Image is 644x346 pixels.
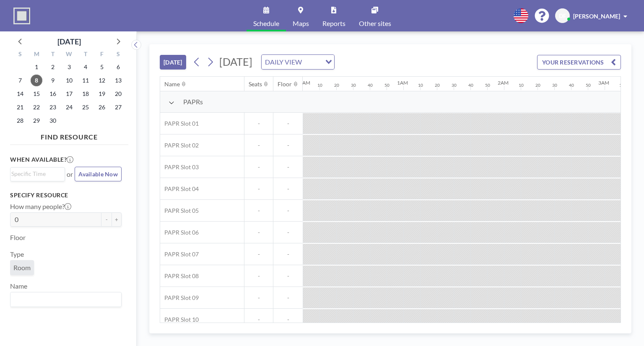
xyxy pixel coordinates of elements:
span: Sunday, September 28, 2025 [14,115,26,127]
span: Saturday, September 13, 2025 [112,75,124,86]
span: - [244,250,273,258]
span: Schedule [253,20,279,27]
span: - [244,185,273,193]
span: - [273,272,303,280]
div: 20 [334,83,339,88]
span: Monday, September 22, 2025 [31,101,42,113]
div: F [93,49,110,60]
span: Friday, September 5, 2025 [96,61,108,73]
input: Search for option [304,57,320,67]
button: + [112,212,122,227]
div: 40 [569,83,574,88]
span: Thursday, September 4, 2025 [80,61,91,73]
input: Search for option [11,169,60,178]
div: S [110,49,126,60]
span: - [273,294,303,302]
span: PAPR Slot 03 [160,163,199,171]
span: Wednesday, September 24, 2025 [63,101,75,113]
span: - [273,250,303,258]
div: 40 [468,83,473,88]
span: Saturday, September 27, 2025 [112,101,124,113]
div: T [45,49,61,60]
div: M [29,49,45,60]
div: Seats [249,80,262,88]
span: Available Now [78,170,118,178]
span: DAILY VIEW [263,57,304,67]
img: organization-logo [13,8,30,24]
span: Tuesday, September 23, 2025 [47,101,59,113]
div: 30 [552,83,557,88]
h4: FIND RESOURCE [10,129,128,141]
button: - [101,212,112,227]
div: W [61,49,78,60]
span: - [273,207,303,214]
span: - [273,316,303,323]
div: 10 [619,83,624,88]
span: PAPR Slot 05 [160,207,199,214]
span: - [244,294,273,302]
span: Friday, September 12, 2025 [96,75,108,86]
div: 50 [485,83,490,88]
span: PAPR Slot 07 [160,250,199,258]
span: PAPR Slot 04 [160,185,199,193]
input: Search for option [11,294,117,305]
span: Saturday, September 20, 2025 [112,88,124,100]
button: Available Now [75,167,122,181]
span: PAPR Slot 08 [160,272,199,280]
span: Tuesday, September 16, 2025 [47,88,59,100]
span: Tuesday, September 30, 2025 [47,115,59,127]
span: - [273,163,303,171]
span: Maps [293,20,309,27]
div: 50 [586,83,591,88]
span: Thursday, September 25, 2025 [80,101,91,113]
span: Friday, September 26, 2025 [96,101,108,113]
span: Sunday, September 7, 2025 [14,75,26,86]
span: Sunday, September 14, 2025 [14,88,26,100]
div: T [77,49,93,60]
span: [DATE] [219,55,252,68]
label: Name [10,282,27,290]
div: Name [164,80,180,88]
span: - [273,142,303,149]
div: 20 [435,83,440,88]
span: PAPR Slot 01 [160,120,199,127]
span: Saturday, September 6, 2025 [112,61,124,73]
span: Monday, September 15, 2025 [31,88,42,100]
label: Type [10,250,24,258]
span: - [244,163,273,171]
span: Wednesday, September 3, 2025 [63,61,75,73]
div: 10 [418,83,423,88]
span: - [273,229,303,236]
label: How many people? [10,202,71,211]
span: Friday, September 19, 2025 [96,88,108,100]
div: Search for option [262,55,334,69]
span: DF [559,12,566,20]
span: Monday, September 8, 2025 [31,75,42,86]
span: - [244,229,273,236]
span: - [244,142,273,149]
span: Wednesday, September 10, 2025 [63,75,75,86]
div: 40 [368,83,373,88]
span: PAPR Slot 02 [160,142,199,149]
div: 20 [535,83,540,88]
span: Thursday, September 11, 2025 [80,75,91,86]
span: - [273,120,303,127]
span: Other sites [359,20,391,27]
span: Thursday, September 18, 2025 [80,88,91,100]
span: Room [13,263,31,272]
span: - [244,207,273,214]
div: 30 [351,83,356,88]
span: PAPRs [183,98,203,106]
span: - [273,185,303,193]
div: 2AM [498,80,509,86]
span: Sunday, September 21, 2025 [14,101,26,113]
div: S [12,49,29,60]
span: Monday, September 1, 2025 [31,61,42,73]
div: Floor [278,80,292,88]
button: YOUR RESERVATIONS [537,55,621,70]
span: Wednesday, September 17, 2025 [63,88,75,100]
span: - [244,120,273,127]
div: 1AM [397,80,408,86]
span: PAPR Slot 06 [160,229,199,236]
div: 30 [452,83,457,88]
